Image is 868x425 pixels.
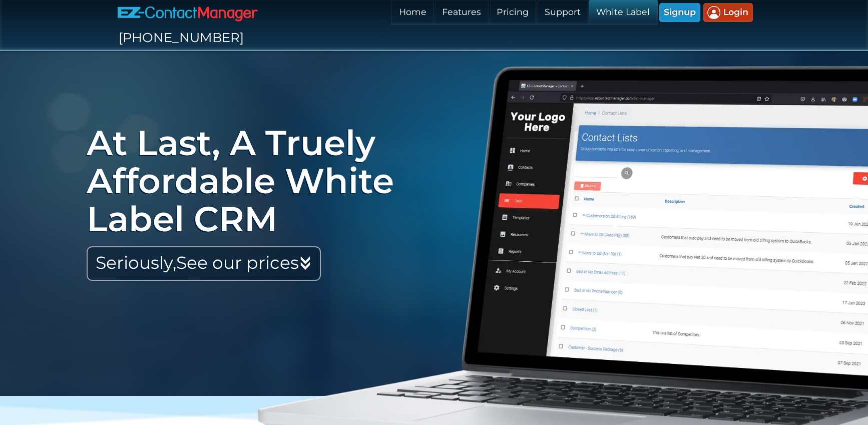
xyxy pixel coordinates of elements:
[118,6,258,22] img: EZ-ContactManager
[703,3,753,22] a: Login
[87,246,321,281] a: Seriously,See our prices
[119,31,244,45] span: [PHONE_NUMBER]
[659,3,700,22] a: Signup
[96,253,176,273] m-h: Seriously,
[87,125,416,239] h1: At Last, A Truely Affordable White Label CRM
[299,256,312,269] img: doubleDownArrow.svg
